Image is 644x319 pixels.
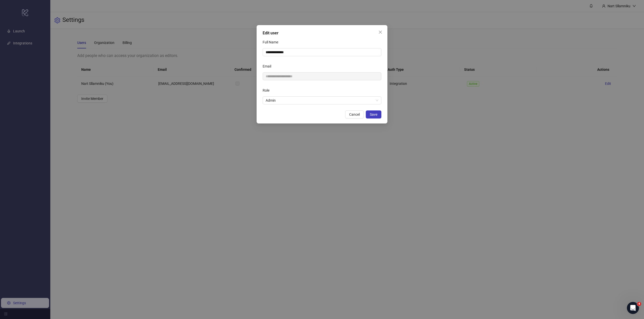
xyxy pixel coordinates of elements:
button: Save [366,110,381,118]
label: Full Name [263,38,281,46]
span: close [378,30,382,34]
input: Full Name [263,48,381,56]
span: 4 [637,302,641,306]
span: Save [370,112,377,116]
iframe: Intercom live chat [627,302,639,314]
label: Role [263,86,273,94]
button: Cancel [345,110,364,118]
input: Email [263,72,381,80]
span: Cancel [349,112,360,116]
label: Email [263,62,274,70]
button: Close [376,28,384,36]
span: Admin [266,97,378,104]
div: Edit user [263,30,381,36]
